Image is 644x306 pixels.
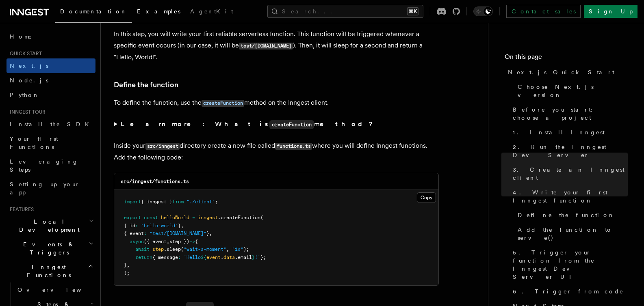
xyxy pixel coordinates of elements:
span: Add the function to serve() [518,226,628,242]
span: `Hello [184,254,201,260]
p: To define the function, use the method on the Inngest client. [114,97,439,109]
span: 4. Write your first Inngest function [513,188,628,205]
a: Next.js [7,58,95,73]
button: Search...⌘K [267,5,423,18]
span: 1. Install Inngest [513,128,605,136]
span: { message [152,254,178,260]
span: Inngest tour [7,109,46,115]
span: , [226,246,229,252]
span: "wait-a-moment" [184,246,226,252]
span: Events & Triggers [7,240,89,256]
a: 4. Write your first Inngest function [510,185,628,208]
span: , [167,239,169,244]
span: ; [215,199,218,205]
span: Local Development [7,218,89,234]
span: , [181,223,184,228]
span: Next.js Quick Start [508,68,614,76]
button: Local Development [7,214,95,237]
span: : [144,231,147,236]
span: Your first Functions [10,136,58,150]
button: Inngest Functions [7,260,95,282]
span: return [135,254,152,260]
span: } [178,223,181,228]
span: { [195,239,198,244]
a: Node.js [7,73,95,88]
span: Quick start [7,50,42,57]
a: Sign Up [584,5,637,18]
span: Documentation [60,8,127,15]
span: Examples [137,8,180,15]
span: Define the function [518,211,615,219]
a: Next.js Quick Start [505,65,628,80]
a: Install the SDK [7,117,95,131]
span: ${ [201,254,206,260]
span: Overview [17,287,101,293]
span: 5. Trigger your function from the Inngest Dev Server UI [513,248,628,281]
span: Features [7,206,34,213]
span: helloWorld [161,215,189,220]
span: from [172,199,184,205]
span: } [252,254,255,260]
span: Choose Next.js version [518,83,628,99]
code: functions.ts [275,143,312,150]
code: createFunction [202,100,244,107]
span: "./client" [186,199,215,205]
a: 2. Run the Inngest Dev Server [510,140,628,162]
summary: Learn more: What iscreateFunctionmethod? [114,119,439,130]
span: Before you start: choose a project [513,106,628,122]
a: Define the function [114,79,178,91]
span: .email [235,254,252,260]
span: , [209,231,212,236]
a: AgentKit [185,2,238,22]
span: { inngest } [141,199,172,205]
span: { id [124,223,135,228]
span: async [130,239,144,244]
span: ); [243,246,249,252]
code: test/[DOMAIN_NAME] [239,43,293,50]
button: Copy [417,192,436,203]
a: 5. Trigger your function from the Inngest Dev Server UI [510,245,628,284]
a: Setting up your app [7,177,95,200]
span: Next.js [10,62,48,69]
a: Python [7,88,95,102]
a: Overview [14,282,95,297]
h4: On this page [505,52,628,65]
span: : [178,254,181,260]
span: } [206,231,209,236]
a: Home [7,29,95,44]
a: Before you start: choose a project [510,102,628,125]
span: }; [260,254,266,260]
span: data [223,254,235,260]
span: 6. Trigger from code [513,287,624,295]
a: 6. Trigger from code [510,284,628,299]
span: Node.js [10,77,48,84]
a: Add the function to serve() [514,222,628,245]
span: } [124,262,127,268]
span: import [124,199,141,205]
span: export [124,215,141,220]
span: ); [124,270,130,276]
span: . [221,254,223,260]
span: { event [124,231,144,236]
span: Setting up your app [10,181,80,196]
a: Define the function [514,208,628,222]
span: 2. Run the Inngest Dev Server [513,143,628,159]
span: Home [10,32,33,41]
span: const [144,215,158,220]
a: Leveraging Steps [7,154,95,177]
span: Leveraging Steps [10,158,78,173]
a: Your first Functions [7,131,95,154]
span: step }) [169,239,189,244]
span: Python [10,92,39,98]
a: createFunction [202,99,244,106]
span: await [135,246,150,252]
span: Install the SDK [10,121,94,127]
a: 1. Install Inngest [510,125,628,140]
span: AgentKit [190,8,233,15]
kbd: ⌘K [407,7,418,15]
span: .sleep [164,246,181,252]
span: 3. Create an Inngest client [513,166,628,182]
button: Toggle dark mode [473,6,493,16]
p: In this step, you will write your first reliable serverless function. This function will be trigg... [114,28,439,63]
strong: Learn more: What is method? [121,120,375,128]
